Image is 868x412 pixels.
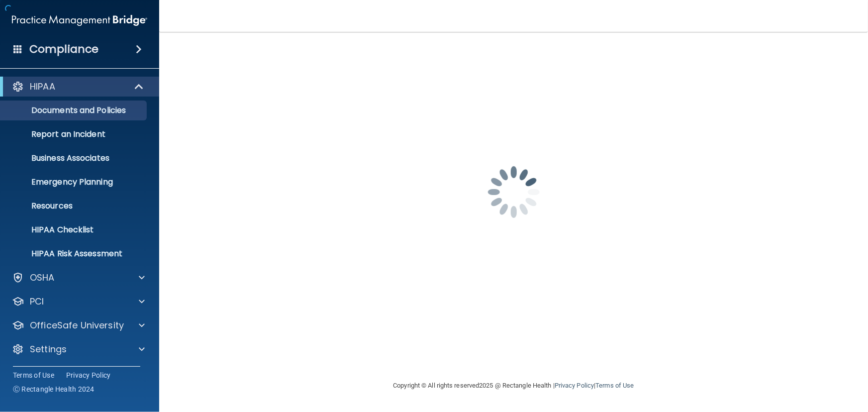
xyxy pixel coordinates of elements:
p: PCI [30,296,44,308]
img: spinner.e123f6fc.gif [464,142,564,242]
a: OSHA [12,272,145,284]
a: Privacy Policy [555,382,594,389]
p: OSHA [30,272,55,284]
p: Emergency Planning [6,177,142,187]
p: Report an Incident [6,129,142,139]
span: Ⓒ Rectangle Health 2024 [13,384,95,394]
a: PCI [12,296,145,308]
p: HIPAA Checklist [6,225,142,235]
a: HIPAA [12,81,144,93]
p: Settings [30,343,67,355]
a: Privacy Policy [66,370,111,380]
a: Settings [12,343,145,355]
a: Terms of Use [13,370,54,380]
img: PMB logo [12,10,147,30]
p: Documents and Policies [6,105,142,115]
p: HIPAA Risk Assessment [6,249,142,259]
a: OfficeSafe University [12,319,145,331]
h4: Compliance [29,42,98,56]
p: Resources [6,201,142,211]
p: OfficeSafe University [30,319,124,331]
p: HIPAA [30,81,55,93]
a: Terms of Use [595,382,634,389]
div: Copyright © All rights reserved 2025 @ Rectangle Health | | [332,370,695,402]
p: Business Associates [6,153,142,163]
